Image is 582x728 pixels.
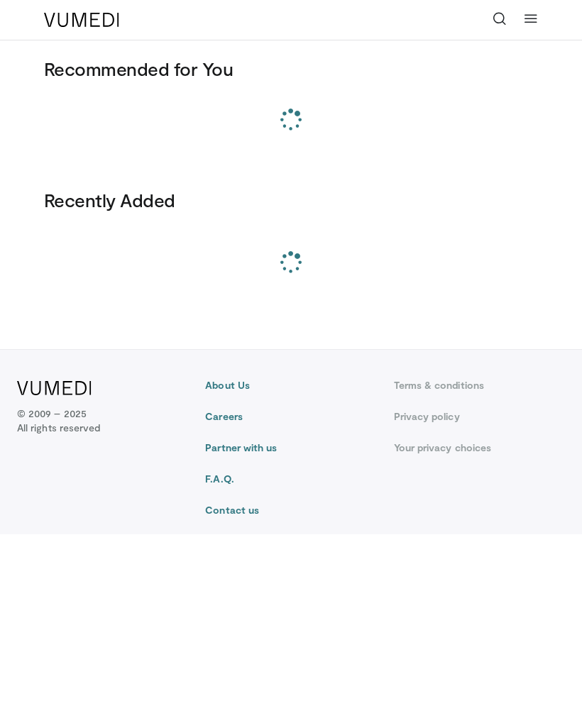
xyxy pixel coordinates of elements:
a: Your privacy choices [394,441,565,455]
a: Privacy policy [394,409,565,424]
a: Partner with us [205,441,376,455]
span: All rights reserved [17,421,100,435]
a: Terms & conditions [394,378,565,392]
a: Careers [205,409,376,424]
img: VuMedi Logo [44,13,119,27]
a: About Us [205,378,376,392]
h3: Recently Added [44,189,538,211]
p: © 2009 – 2025 [17,407,100,435]
a: Contact us [205,503,376,517]
h3: Recommended for You [44,57,538,80]
img: VuMedi Logo [17,381,92,395]
a: F.A.Q. [205,472,376,486]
